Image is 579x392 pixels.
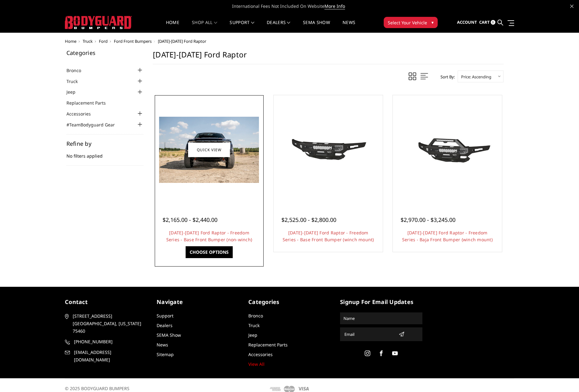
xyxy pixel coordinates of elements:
a: Replacement Parts [248,342,288,348]
h5: Categories [248,298,331,306]
a: Dealers [157,322,173,328]
a: Accessories [248,351,273,357]
a: Truck [83,38,93,44]
a: Jeep [66,89,83,95]
span: 0 [491,20,495,25]
label: Sort By: [437,72,455,81]
iframe: Chat Widget [548,362,579,392]
input: Email [342,329,396,339]
a: Home [65,38,76,44]
a: Truck [66,78,85,85]
h1: [DATE]-[DATE] Ford Raptor [153,50,504,64]
a: Sitemap [157,351,174,357]
a: Replacement Parts [66,100,114,106]
span: $2,970.00 - $3,245.00 [401,216,455,223]
button: Select Your Vehicle [384,17,438,28]
span: © 2025 BODYGUARD BUMPERS [65,385,129,391]
span: [STREET_ADDRESS] [GEOGRAPHIC_DATA], [US_STATE] 75460 [73,312,145,335]
a: Support [157,313,173,319]
a: shop all [192,20,217,32]
a: Home [166,20,179,32]
a: 2021-2025 Ford Raptor - Freedom Series - Base Front Bumper (winch mount) [275,97,381,203]
span: $2,525.00 - $2,800.00 [281,216,336,223]
a: View All [248,361,265,367]
img: 2021-2025 Ford Raptor - Freedom Series - Base Front Bumper (winch mount) [278,126,378,173]
h5: signup for email updates [340,298,422,306]
img: 2021-2025 Ford Raptor - Freedom Series - Base Front Bumper (non-winch) [159,117,259,183]
span: ▾ [431,19,434,26]
a: Accessories [66,110,99,117]
span: Account [457,19,477,25]
h5: Navigate [157,298,239,306]
span: $2,165.00 - $2,440.00 [163,216,217,223]
a: News [157,342,168,348]
a: Bronco [66,67,89,74]
a: Choose Options [186,246,233,258]
a: [DATE]-[DATE] Ford Raptor - Freedom Series - Base Front Bumper (winch mount) [283,230,374,243]
span: Select Your Vehicle [388,19,427,26]
a: Jeep [248,332,257,338]
a: Cart 0 [479,14,495,31]
a: Account [457,14,477,31]
a: Bronco [248,313,263,319]
a: Quick view [188,142,230,157]
h5: contact [65,298,147,306]
span: [DATE]-[DATE] Ford Raptor [158,38,206,44]
a: Ford Front Bumpers [114,38,152,44]
a: Truck [248,322,260,328]
a: SEMA Show [303,20,330,32]
a: More Info [324,3,345,9]
a: News [343,20,355,32]
h5: Refine by [66,141,144,146]
span: [PHONE_NUMBER] [74,338,146,345]
h5: Categories [66,50,144,56]
span: Cart [479,19,490,25]
a: #TeamBodyguard Gear [66,121,123,128]
a: Dealers [267,20,290,32]
a: SEMA Show [157,332,181,338]
div: No filters applied [66,141,144,166]
input: Name [341,313,421,323]
span: [EMAIL_ADDRESS][DOMAIN_NAME] [74,349,146,364]
a: 2021-2025 Ford Raptor - Freedom Series - Base Front Bumper (non-winch) 2021-2025 Ford Raptor - Fr... [156,97,262,203]
img: BODYGUARD BUMPERS [65,16,132,29]
a: [DATE]-[DATE] Ford Raptor - Freedom Series - Base Front Bumper (non-winch) [166,230,252,243]
a: [DATE]-[DATE] Ford Raptor - Freedom Series - Baja Front Bumper (winch mount) [402,230,493,243]
a: Ford [99,38,108,44]
a: [PHONE_NUMBER] [65,338,147,345]
a: 2021-2025 Ford Raptor - Freedom Series - Baja Front Bumper (winch mount) 2021-2025 Ford Raptor - ... [394,97,500,203]
a: Support [230,20,254,32]
a: [EMAIL_ADDRESS][DOMAIN_NAME] [65,349,147,364]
